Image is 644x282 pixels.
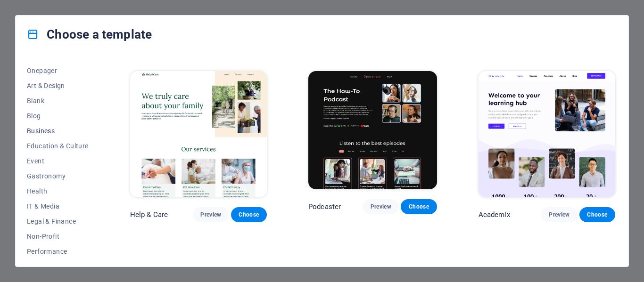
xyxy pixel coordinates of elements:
[27,108,89,123] button: Blog
[27,127,89,135] span: Business
[401,199,437,214] button: Choose
[363,199,399,214] button: Preview
[27,184,89,199] button: Health
[27,169,89,184] button: Gastronomy
[27,187,89,195] span: Health
[579,207,615,222] button: Choose
[27,233,89,240] span: Non-Profit
[200,211,221,218] span: Preview
[27,93,89,108] button: Blank
[130,71,267,197] img: Help & Care
[27,112,89,120] span: Blog
[479,71,615,197] img: Academix
[541,207,577,222] button: Preview
[27,244,89,259] button: Performance
[27,138,89,153] button: Education & Culture
[549,211,570,218] span: Preview
[27,229,89,244] button: Non-Profit
[27,78,89,93] button: Art & Design
[27,63,89,78] button: Onepager
[130,210,168,219] p: Help & Care
[231,207,267,222] button: Choose
[308,71,437,189] img: Podcaster
[371,203,391,210] span: Preview
[308,202,341,211] p: Podcaster
[587,211,608,218] span: Choose
[27,82,89,89] span: Art & Design
[193,207,229,222] button: Preview
[408,203,429,210] span: Choose
[27,199,89,214] button: IT & Media
[27,248,89,255] span: Performance
[27,157,89,165] span: Event
[27,142,89,150] span: Education & Culture
[27,97,89,105] span: Blank
[27,123,89,138] button: Business
[27,153,89,169] button: Event
[479,210,510,219] p: Academix
[27,218,89,225] span: Legal & Finance
[27,214,89,229] button: Legal & Finance
[27,27,152,42] h4: Choose a template
[239,211,259,218] span: Choose
[27,202,89,210] span: IT & Media
[27,172,89,180] span: Gastronomy
[27,67,89,74] span: Onepager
